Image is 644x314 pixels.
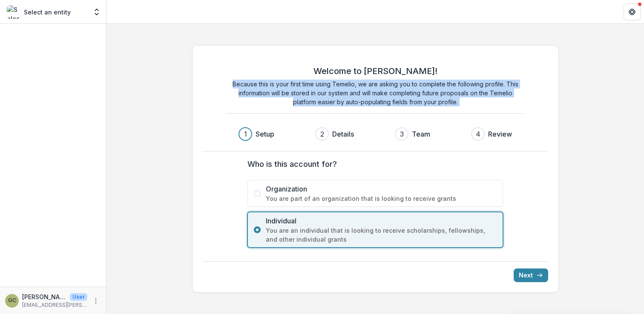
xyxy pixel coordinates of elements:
div: 1 [244,129,247,139]
span: You are an individual that is looking to receive scholarships, fellowships, and other individual ... [266,226,497,244]
img: Select an entity [7,5,20,19]
button: Next [514,268,548,282]
h3: Details [332,129,354,139]
h3: Team [412,129,430,139]
p: Select an entity [24,8,71,17]
div: 3 [400,129,404,139]
label: Who is this account for? [247,158,498,170]
div: Grace Chang [8,298,16,303]
div: 4 [476,129,480,139]
span: Organization [266,184,497,194]
span: Individual [266,216,497,226]
p: Because this is your first time using Temelio, we are asking you to complete the following profil... [226,80,524,106]
div: 2 [320,129,324,139]
h3: Review [488,129,512,139]
h2: Welcome to [PERSON_NAME]! [313,66,437,76]
p: User [70,293,87,301]
h3: Setup [256,129,274,139]
div: Progress [239,127,512,141]
button: Open entity switcher [91,3,103,20]
span: You are part of an organization that is looking to receive grants [266,194,497,203]
p: [EMAIL_ADDRESS][PERSON_NAME][DOMAIN_NAME] [22,301,87,309]
button: More [91,296,101,306]
p: [PERSON_NAME] [22,292,66,301]
button: Get Help [624,3,641,20]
